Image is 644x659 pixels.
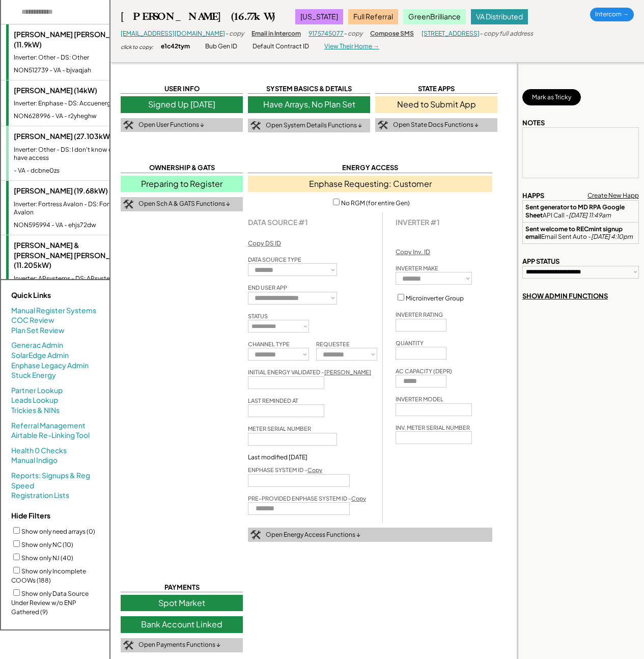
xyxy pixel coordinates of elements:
a: Stuck Energy [11,370,56,380]
div: GreenBrilliance [403,9,466,24]
div: Open Sch A & GATS Functions ↓ [138,200,230,208]
div: Compose SMS [370,30,414,38]
div: Signed Up [DATE] [121,96,243,113]
a: SolarEdge Admin [11,350,69,361]
div: Open State Docs Functions ↓ [393,121,479,129]
div: [US_STATE] [295,9,343,24]
a: Manual Indigo [11,455,58,465]
a: Referral Management [11,421,86,431]
div: Copy Inv. ID [396,248,430,257]
strong: DATA SOURCE #1 [248,217,308,227]
div: NON512739 - VA - bjvaqjah [14,66,138,75]
em: [DATE] 4:10pm [591,233,633,240]
label: Show only need arrays (0) [21,528,95,535]
label: Show only Data Source Under Review w/o ENP Gathered (9) [11,590,89,616]
div: INVERTER #1 [396,217,440,227]
div: Default Contract ID [253,42,309,51]
a: Registration Lists [11,490,69,501]
div: INVERTER MODEL [396,395,443,403]
div: REQUESTEE [316,340,350,348]
div: VA Distributed [471,9,528,24]
div: STATUS [248,312,268,320]
u: [PERSON_NAME] [324,369,371,375]
div: ENERGY ACCESS [248,163,492,173]
div: HAPPS [522,191,544,200]
div: Enphase Requesting: Customer [248,176,492,192]
strong: Sent welcome to RECmint signup email [525,225,624,241]
div: AC CAPACITY (DEPR) [396,367,452,375]
div: ENPHASE SYSTEM ID - [248,466,322,474]
img: tool-icon.png [123,200,133,209]
div: Intercom → [590,8,634,21]
img: tool-icon.png [123,641,133,650]
img: tool-icon.png [250,121,261,130]
label: Show only NC (10) [21,541,73,548]
div: INVERTER RATING [396,311,443,318]
div: Inverter: Other - DS: Other [14,53,138,62]
div: - copy [225,30,244,38]
div: SYSTEM BASICS & DETAILS [248,84,370,94]
div: Have Arrays, No Plan Set [248,96,370,113]
div: INV. METER SERIAL NUMBER [396,424,470,431]
div: STATE APPS [375,84,497,94]
label: Microinverter Group [406,294,464,302]
div: INITIAL ENERGY VALIDATED - [248,368,371,376]
div: [PERSON_NAME] (14kW) [14,86,138,96]
strong: Sent generator to MD RPA Google Sheet [525,203,626,219]
div: SHOW ADMIN FUNCTIONS [522,291,608,300]
div: NOTES [522,118,545,127]
img: tool-icon.png [378,121,388,130]
div: QUANTITY [396,339,424,347]
em: [DATE] 11:49am [569,211,611,219]
a: 9175745077 [309,30,344,37]
div: [PERSON_NAME] [PERSON_NAME] (11.9kW) [14,30,138,49]
div: [PERSON_NAME] (19.68kW) [14,186,138,196]
div: PRE-PROVIDED ENPHASE SYSTEM ID - [248,495,366,502]
div: Open Payments Functions ↓ [138,641,220,649]
u: Copy [307,466,322,473]
div: METER SERIAL NUMBER [248,425,311,432]
div: Inverter: Enphase - DS: Accuenergy [14,99,138,108]
div: END USER APP [248,284,287,291]
div: - copy full address [480,30,533,38]
label: Show only Incomplete COOWs (188) [11,567,86,584]
div: Quick Links [11,290,113,300]
div: e1c42tym [161,42,190,51]
div: Preparing to Register [121,176,243,192]
div: Create New Happ [587,191,639,200]
div: Open Energy Access Functions ↓ [266,531,360,539]
div: LAST REMINDED AT [248,397,298,404]
a: COC Review [11,315,54,325]
button: Mark as Tricky [522,89,581,105]
div: OWNERSHIP & GATS [121,163,243,173]
div: Inverter: Other - DS: I don't know or I don't have access [14,146,138,163]
div: Last modified [DATE] [248,453,307,461]
div: Spot Market [121,595,243,611]
a: Generac Admin [11,340,63,350]
div: View Their Home → [324,42,379,51]
div: Bub Gen ID [205,42,237,51]
a: Enphase Legacy Admin [11,361,89,371]
img: tool-icon.png [250,530,261,539]
label: Show only NJ (40) [21,554,73,562]
div: - copy [344,30,362,38]
div: Inverter: APsystems - DS: APsystems [14,274,138,283]
div: USER INFO [121,84,243,94]
a: Airtable Re-Linking Tool [11,430,90,441]
div: NON595994 - VA - ehjs72dw [14,221,138,230]
div: [PERSON_NAME] (16.77kW) [121,10,275,23]
a: Reports: Signups & Reg Speed [11,471,99,490]
div: Open User Functions ↓ [138,121,204,129]
div: DATA SOURCE TYPE [248,256,301,263]
div: [PERSON_NAME] & [PERSON_NAME] [PERSON_NAME] (11.205kW) [14,240,138,270]
a: Health 0 Checks [11,446,67,456]
div: click to copy: [121,43,153,50]
div: - VA - dcbne0zs [14,167,138,175]
a: [STREET_ADDRESS] [422,30,480,37]
div: API Call - [525,203,636,219]
a: Manual Register Systems [11,306,96,316]
div: [PERSON_NAME] (27.103kW) [14,131,138,142]
a: Partner Lookup [11,386,63,396]
img: tool-icon.png [123,121,133,130]
u: Copy [351,495,366,502]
